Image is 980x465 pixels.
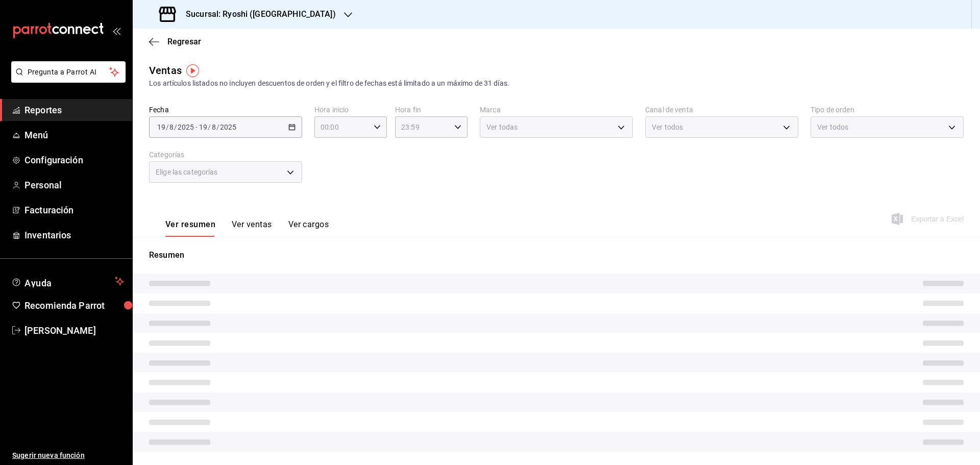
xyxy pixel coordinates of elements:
span: [PERSON_NAME] [24,324,124,337]
span: Facturación [24,203,124,217]
div: Los artículos listados no incluyen descuentos de orden y el filtro de fechas está limitado a un m... [149,78,964,89]
input: ---- [177,123,194,131]
span: Ver todas [486,122,518,132]
input: -- [169,123,174,131]
label: Fecha [149,106,302,113]
span: Ayuda [24,275,111,287]
span: / [174,123,177,131]
button: Regresar [149,37,201,46]
span: Sugerir nueva función [12,450,124,461]
span: Reportes [24,103,124,117]
button: Ver ventas [232,219,272,237]
span: Ver todos [817,122,848,132]
h3: Sucursal: Ryoshi ([GEOGRAPHIC_DATA]) [178,8,336,20]
button: Pregunta a Parrot AI [11,61,126,83]
button: Ver cargos [288,219,329,237]
span: Menú [24,128,124,142]
span: Regresar [167,37,201,46]
div: Ventas [149,63,182,78]
input: -- [211,123,216,131]
button: open_drawer_menu [112,27,120,35]
span: Configuración [24,153,124,167]
label: Tipo de orden [811,106,964,113]
label: Hora fin [395,106,468,113]
input: ---- [219,123,237,131]
a: Pregunta a Parrot AI [7,74,126,85]
span: / [166,123,169,131]
button: Ver resumen [165,219,215,237]
input: -- [199,123,208,131]
img: Tooltip marker [186,64,199,77]
span: - [195,123,198,131]
label: Categorías [149,151,302,158]
span: Ver todos [652,122,683,132]
input: -- [157,123,166,131]
span: Inventarios [24,228,124,242]
label: Marca [480,106,633,113]
div: navigation tabs [165,219,329,237]
span: Recomienda Parrot [24,299,124,312]
label: Hora inicio [314,106,387,113]
span: / [216,123,219,131]
span: Pregunta a Parrot AI [28,67,110,78]
span: Personal [24,178,124,192]
p: Resumen [149,249,964,261]
span: Elige las categorías [156,167,218,177]
label: Canal de venta [645,106,798,113]
span: / [208,123,211,131]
